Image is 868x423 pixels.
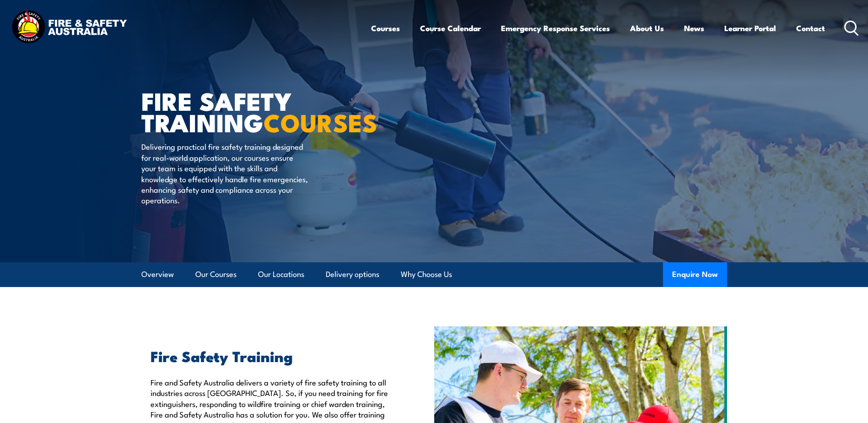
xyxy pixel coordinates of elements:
a: Our Courses [195,262,237,287]
a: Overview [141,262,174,287]
a: Our Locations [258,262,304,287]
a: About Us [630,16,664,40]
a: Contact [796,16,825,40]
h2: Fire Safety Training [151,349,392,362]
h1: FIRE SAFETY TRAINING [141,90,367,132]
button: Enquire Now [663,262,727,287]
p: Delivering practical fire safety training designed for real-world application, our courses ensure... [141,141,308,205]
a: News [684,16,704,40]
a: Emergency Response Services [501,16,610,40]
a: Course Calendar [420,16,481,40]
a: Why Choose Us [401,262,452,287]
strong: COURSES [264,103,377,141]
a: Delivery options [326,262,379,287]
a: Courses [371,16,400,40]
a: Learner Portal [724,16,776,40]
